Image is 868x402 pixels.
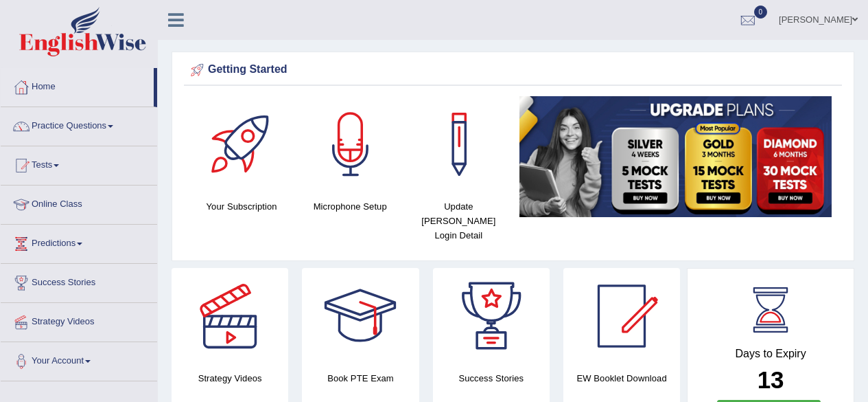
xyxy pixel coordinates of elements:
div: Getting Started [187,60,838,80]
a: Online Class [1,186,157,220]
h4: Success Stories [433,371,550,386]
h4: Microphone Setup [303,199,397,214]
a: Home [1,68,154,102]
h4: Your Subscription [194,199,289,214]
h4: Strategy Videos [172,371,288,386]
a: Practice Questions [1,107,157,142]
b: 13 [758,366,784,393]
h4: EW Booklet Download [563,371,680,386]
a: Tests [1,146,157,181]
h4: Update [PERSON_NAME] Login Detail [411,199,506,243]
a: Predictions [1,225,157,259]
a: Your Account [1,342,157,377]
a: Success Stories [1,264,157,298]
span: 0 [754,5,768,19]
a: Strategy Videos [1,303,157,337]
h4: Book PTE Exam [302,371,419,386]
img: small5.jpg [519,96,832,217]
h4: Days to Expiry [703,348,838,360]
